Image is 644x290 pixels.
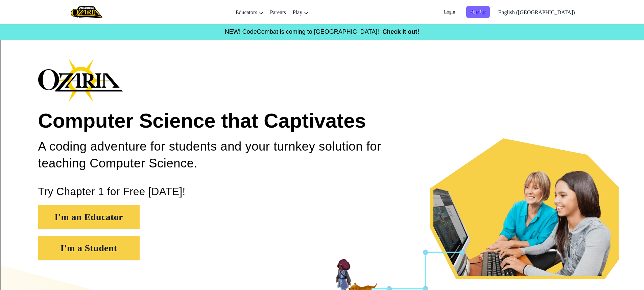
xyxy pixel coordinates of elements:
[71,5,102,19] a: Ozaria by CodeCombat logo
[267,3,289,21] a: Parents
[440,6,459,18] button: Login
[38,109,606,133] h1: Computer Science that Captivates
[495,3,578,21] a: English ([GEOGRAPHIC_DATA])
[38,236,140,260] button: I'm a Student
[38,185,606,198] p: Try Chapter 1 for Free [DATE]!
[466,6,490,18] button: Sign Up
[293,9,302,15] span: Play
[382,28,419,35] a: Check it out!
[289,3,312,21] a: Play
[225,28,379,35] span: NEW! CodeCombat is coming to [GEOGRAPHIC_DATA]!
[38,138,419,172] h2: A coding adventure for students and your turnkey solution for teaching Computer Science.
[71,5,102,19] img: Home
[236,9,257,15] span: Educators
[38,59,123,102] img: Ozaria branding logo
[38,205,140,229] button: I'm an Educator
[232,3,267,21] a: Educators
[498,9,575,15] span: English ([GEOGRAPHIC_DATA])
